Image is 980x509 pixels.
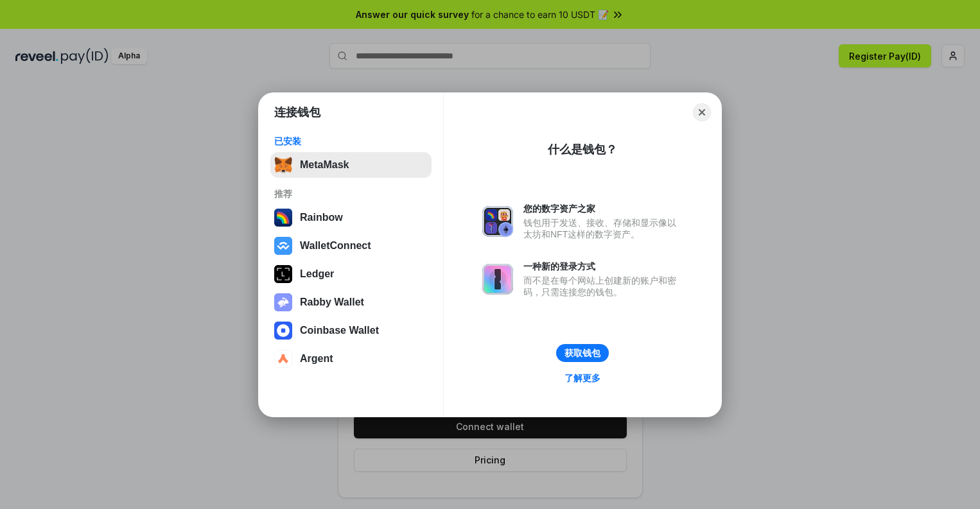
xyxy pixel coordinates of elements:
div: MetaMask [300,159,349,171]
div: 您的数字资产之家 [523,203,683,214]
div: 推荐 [274,188,428,200]
button: Rabby Wallet [270,289,432,315]
button: Ledger [270,261,432,287]
button: 获取钱包 [556,344,609,362]
div: 已安装 [274,135,428,147]
div: 钱包用于发送、接收、存储和显示像以太坊和NFT这样的数字资产。 [523,217,683,240]
img: svg+xml,%3Csvg%20xmlns%3D%22http%3A%2F%2Fwww.w3.org%2F2000%2Fsvg%22%20width%3D%2228%22%20height%3... [274,265,292,283]
div: WalletConnect [300,240,371,252]
button: Coinbase Wallet [270,318,432,343]
div: Argent [300,353,333,365]
img: svg+xml,%3Csvg%20width%3D%2228%22%20height%3D%2228%22%20viewBox%3D%220%200%2028%2028%22%20fill%3D... [274,350,292,368]
img: svg+xml,%3Csvg%20width%3D%2228%22%20height%3D%2228%22%20viewBox%3D%220%200%2028%2028%22%20fill%3D... [274,237,292,255]
button: Close [693,103,711,121]
img: svg+xml,%3Csvg%20xmlns%3D%22http%3A%2F%2Fwww.w3.org%2F2000%2Fsvg%22%20fill%3D%22none%22%20viewBox... [274,293,292,311]
img: svg+xml,%3Csvg%20xmlns%3D%22http%3A%2F%2Fwww.w3.org%2F2000%2Fsvg%22%20fill%3D%22none%22%20viewBox... [482,264,513,295]
div: Rabby Wallet [300,297,364,308]
div: 什么是钱包？ [548,142,617,157]
button: Argent [270,346,432,372]
a: 了解更多 [557,370,608,386]
div: Ledger [300,268,334,280]
button: Rainbow [270,205,432,230]
img: svg+xml,%3Csvg%20width%3D%2228%22%20height%3D%2228%22%20viewBox%3D%220%200%2028%2028%22%20fill%3D... [274,322,292,340]
img: svg+xml,%3Csvg%20width%3D%22120%22%20height%3D%22120%22%20viewBox%3D%220%200%20120%20120%22%20fil... [274,209,292,227]
div: 而不是在每个网站上创建新的账户和密码，只需连接您的钱包。 [523,275,683,298]
img: svg+xml,%3Csvg%20fill%3D%22none%22%20height%3D%2233%22%20viewBox%3D%220%200%2035%2033%22%20width%... [274,156,292,174]
div: 一种新的登录方式 [523,261,683,272]
button: WalletConnect [270,233,432,259]
div: 了解更多 [564,372,600,384]
h1: 连接钱包 [274,105,320,120]
div: 获取钱包 [564,347,600,359]
div: Coinbase Wallet [300,325,379,336]
div: Rainbow [300,212,343,223]
button: MetaMask [270,152,432,178]
img: svg+xml,%3Csvg%20xmlns%3D%22http%3A%2F%2Fwww.w3.org%2F2000%2Fsvg%22%20fill%3D%22none%22%20viewBox... [482,206,513,237]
